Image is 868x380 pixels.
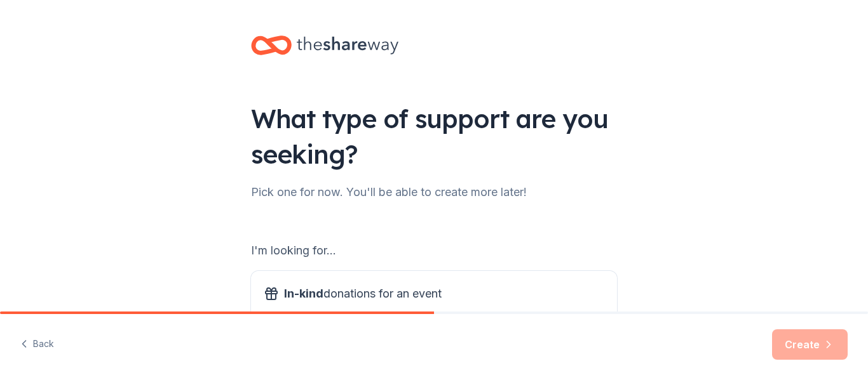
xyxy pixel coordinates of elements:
span: donations for an event [284,284,442,304]
div: Pick one for now. You'll be able to create more later! [251,182,617,202]
button: In-kinddonations for an eventFind auction and raffle items, meals, snacks, desserts, alcohol, and... [251,271,617,352]
div: Find auction and raffle items, meals, snacks, desserts, alcohol, and beverages. [264,309,604,339]
div: What type of support are you seeking? [251,101,617,172]
div: I'm looking for... [251,240,617,261]
button: Back [20,331,54,358]
span: In-kind [284,287,323,300]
